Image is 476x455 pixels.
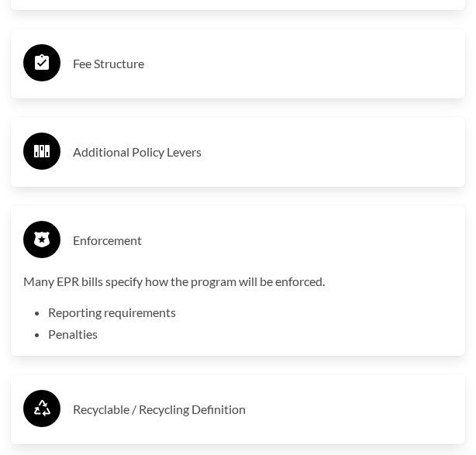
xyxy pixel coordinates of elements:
li: Penalties [48,325,453,343]
li: Reporting requirements [48,303,453,322]
h3: Fee Structure [73,51,453,76]
h3: Additional Policy Levers [73,140,453,164]
h3: Enforcement [73,228,453,253]
h3: Recyclable / Recycling Definition [73,397,453,422]
p: Many EPR bills specify how the program will be enforced. [23,272,453,291]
